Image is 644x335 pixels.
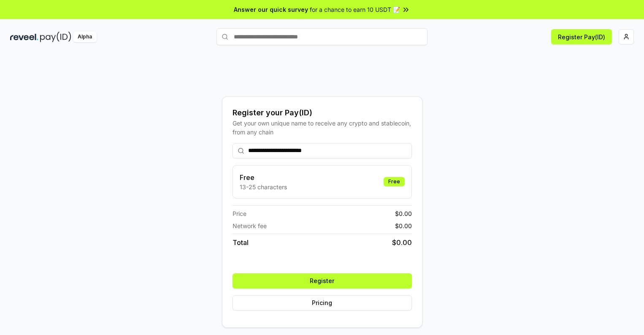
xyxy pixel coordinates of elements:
[233,221,267,230] span: Network fee
[392,237,412,248] span: $ 0.00
[233,273,412,289] button: Register
[233,107,412,119] div: Register your Pay(ID)
[10,32,38,42] img: reveel_dark
[233,119,412,136] div: Get your own unique name to receive any crypto and stablecoin, from any chain
[551,29,612,44] button: Register Pay(ID)
[73,32,97,42] div: Alpha
[384,177,405,186] div: Free
[233,209,246,218] span: Price
[40,32,71,42] img: pay_id
[395,221,412,230] span: $ 0.00
[233,237,249,248] span: Total
[310,5,400,14] span: for a chance to earn 10 USDT 📝
[240,172,287,182] h3: Free
[240,182,287,191] p: 13-25 characters
[233,295,412,310] button: Pricing
[395,209,412,218] span: $ 0.00
[234,5,308,14] span: Answer our quick survey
